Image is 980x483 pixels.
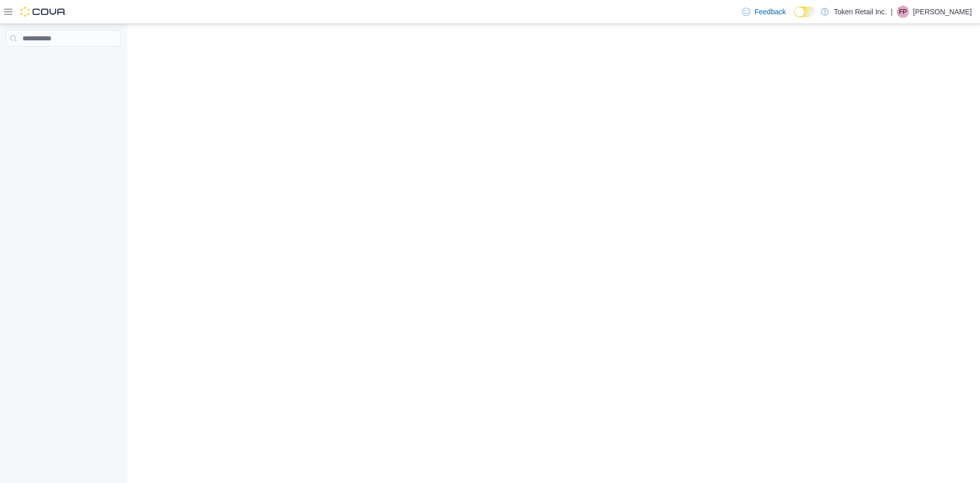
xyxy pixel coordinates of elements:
p: | [891,6,893,18]
span: FP [899,6,906,18]
input: Dark Mode [794,7,816,17]
p: Token Retail Inc. [834,6,887,18]
img: Cova [20,7,66,17]
nav: Complex example [6,49,120,73]
span: Feedback [754,7,786,17]
div: Fetima Perkins [897,6,909,18]
a: Feedback [738,2,790,22]
p: [PERSON_NAME] [913,6,972,18]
